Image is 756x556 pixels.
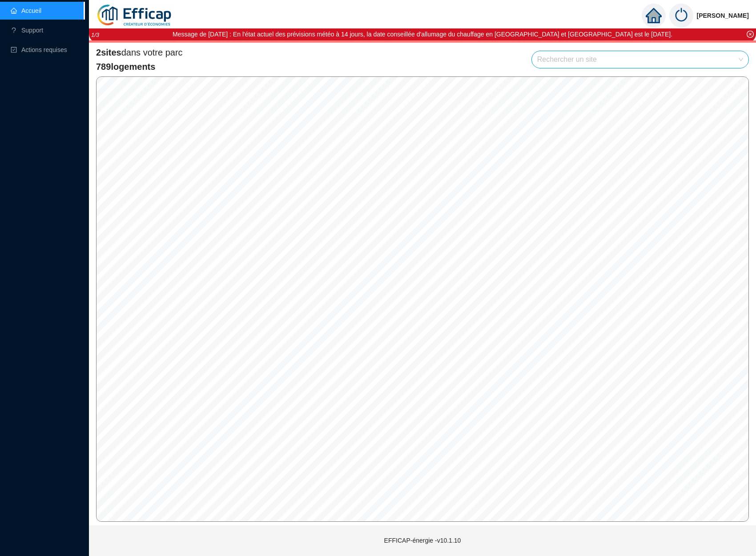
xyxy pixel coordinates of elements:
[697,1,749,30] span: [PERSON_NAME]
[669,4,693,28] img: power
[11,7,41,14] a: homeAccueil
[96,46,183,59] span: dans votre parc
[747,31,754,38] span: close-circle
[96,60,183,73] span: 789 logements
[11,47,17,53] span: check-square
[11,27,43,34] a: questionSupport
[646,8,662,24] span: home
[21,46,67,53] span: Actions requises
[384,537,461,544] span: EFFICAP-énergie - v10.1.10
[97,77,748,521] canvas: Map
[96,48,121,57] span: 2 sites
[91,32,99,38] i: 1 / 3
[173,30,672,39] div: Message de [DATE] : En l'état actuel des prévisions météo à 14 jours, la date conseillée d'alluma...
